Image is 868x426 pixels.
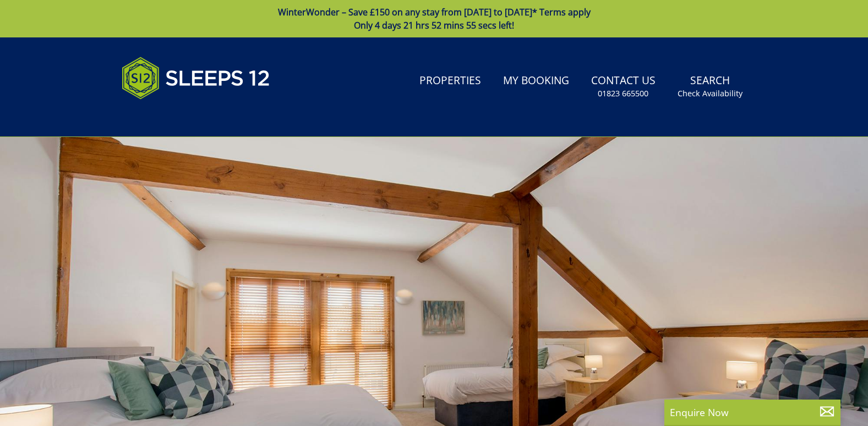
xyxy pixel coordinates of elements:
iframe: Customer reviews powered by Trustpilot [116,112,232,122]
a: SearchCheck Availability [673,69,747,105]
a: My Booking [499,69,574,94]
a: Contact Us01823 665500 [587,69,660,105]
small: Check Availability [678,88,743,99]
img: Sleeps 12 [122,51,270,106]
span: Only 4 days 21 hrs 52 mins 55 secs left! [354,19,514,31]
small: 01823 665500 [598,88,648,99]
a: Properties [415,69,485,94]
p: Enquire Now [670,405,835,419]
